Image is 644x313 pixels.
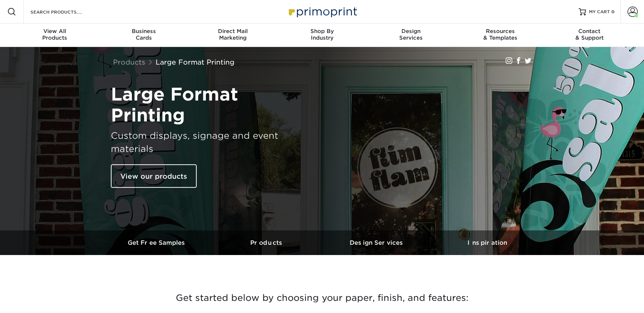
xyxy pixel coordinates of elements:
[188,28,277,41] div: Marketing
[456,23,545,47] a: Resources& Templates
[102,230,212,255] a: Get Free Samples
[589,9,610,15] span: MY CART
[212,230,322,255] a: Products
[277,28,367,41] div: Industry
[30,7,101,16] input: SEARCH PRODUCTS.....
[10,28,99,34] span: View All
[277,28,367,34] span: Shop By
[99,28,188,34] span: Business
[367,28,456,41] div: Services
[367,23,456,47] a: DesignServices
[111,164,197,188] a: View our products
[113,58,145,66] a: Products
[188,23,277,47] a: Direct MailMarketing
[212,239,322,246] h3: Products
[10,23,99,47] a: View AllProducts
[99,23,188,47] a: BusinessCards
[188,28,277,34] span: Direct Mail
[432,230,542,255] a: Inspiration
[611,9,615,14] span: 0
[456,28,545,34] span: Resources
[111,129,294,156] h3: Custom displays, signage and event materials
[322,230,432,255] a: Design Services
[545,23,634,47] a: Contact& Support
[545,28,634,34] span: Contact
[102,239,212,246] h3: Get Free Samples
[99,28,188,41] div: Cards
[545,28,634,41] div: & Support
[10,28,99,41] div: Products
[111,84,294,126] h1: Large Format Printing
[285,4,359,19] img: Primoprint
[432,239,542,246] h3: Inspiration
[367,28,456,34] span: Design
[156,58,234,66] a: Large Format Printing
[277,23,367,47] a: Shop ByIndustry
[322,239,432,246] h3: Design Services
[456,28,545,41] div: & Templates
